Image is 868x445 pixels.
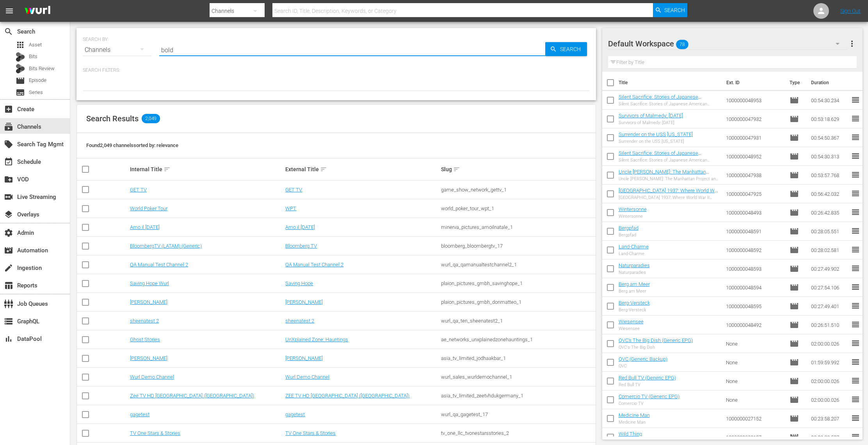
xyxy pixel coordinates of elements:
div: Naturparadies [619,270,650,275]
td: None [723,353,787,372]
div: External Title [285,165,439,174]
a: Ghost Stories [130,337,160,342]
span: Create [4,105,13,114]
div: Comercio TV [619,401,679,406]
a: [PERSON_NAME] [130,299,167,305]
a: Amo il [DATE] [130,224,160,230]
span: 2,049 [142,114,160,123]
span: Job Queues [4,299,13,308]
td: 00:27:49.401 [808,297,851,316]
a: QVC (Generic Backup) [619,356,667,362]
a: Berg-Versteck [619,300,650,306]
span: Episode [790,376,799,386]
div: Silent Sacrifice: Stories of Japanese American Incarceration - Part 1 [619,158,720,163]
td: 00:28:02.581 [808,241,851,259]
a: Wiesensee [619,319,644,324]
td: 02:00:00.026 [808,390,851,409]
td: 00:27:54.106 [808,278,851,297]
span: VOD [4,175,13,184]
th: Type [785,72,806,94]
span: Reports [4,281,13,290]
a: Comercio TV (Generic EPG) [619,394,679,399]
div: Berg-Versteck [619,307,650,312]
td: 00:54:30.313 [808,147,851,166]
div: Surrender on the USS [US_STATE] [619,139,693,144]
a: ZEE TV HD [GEOGRAPHIC_DATA] ([GEOGRAPHIC_DATA]) [285,393,409,399]
a: sheenatest 2 [130,318,159,324]
div: QVC [619,363,667,369]
td: 1000000027152 [723,409,787,428]
div: asia_tv_limited_zeetvhdukgermany_1 [441,393,594,399]
a: sheenatest 2 [285,318,314,324]
div: ae_networks_unxplainedzonehauntings_1 [441,337,594,342]
div: Slug [441,165,594,174]
div: wurl_qa_ten_sheenatest2_1 [441,318,594,324]
img: ans4CAIJ8jUAAAAAAAAAAAAAAAAAAAAAAAAgQb4GAAAAAAAAAAAAAAAAAAAAAAAAJMjXAAAAAAAAAAAAAAAAAAAAAAAAgAT5G... [19,2,56,20]
span: reorder [851,301,860,310]
td: 1000000047931 [723,128,787,147]
a: Wurl Demo Channel [130,374,174,380]
button: more_vert [847,34,857,53]
a: [PERSON_NAME] [285,299,323,305]
td: 00:56:42.032 [808,184,851,203]
div: bloomberg_bloombergtv_17 [441,243,594,249]
span: Asset [29,41,42,49]
span: Episode [790,227,799,236]
span: DataPool [4,334,13,344]
td: 00:23:58.207 [808,409,851,428]
td: 1000000048593 [723,259,787,278]
a: Survivors of Malmedy: [DATE] [619,113,683,119]
a: Amo il [DATE] [285,224,315,230]
a: Zee TV HD [GEOGRAPHIC_DATA] ([GEOGRAPHIC_DATA]) [130,393,254,399]
a: UnXplained Zone: Hauntings [285,337,348,342]
span: reorder [851,226,860,236]
span: reorder [851,395,860,404]
button: Search [653,3,687,17]
td: 1000000048952 [723,147,787,166]
span: Schedule [4,157,13,167]
div: Channels [83,39,151,61]
td: 00:54:30.234 [808,91,851,110]
a: Land-Charme [619,244,649,250]
div: Berg am Meer [619,289,650,294]
span: Episode [790,114,799,124]
a: [PERSON_NAME] [130,355,167,361]
span: Episode [790,152,799,161]
div: Wintersonne [619,214,647,219]
span: Episode [16,76,25,85]
td: 1000000047925 [723,184,787,203]
span: GraphQL [4,317,13,326]
div: Medicine Man [619,420,650,425]
div: Silent Sacrifice: Stories of Japanese American Incarceration - Part 2 [619,101,720,106]
a: Silent Sacrifice: Stories of Japanese American Incarceration - Part 2 [619,94,701,106]
div: plaion_pictures_gmbh_savinghope_1 [441,280,594,286]
div: tv_one_llc_tvonestarsstories_2 [441,430,594,436]
span: Admin [4,228,13,238]
div: Bits [16,52,25,62]
div: world_poker_tour_wpt_1 [441,206,594,211]
span: reorder [851,189,860,198]
span: sort [164,166,171,173]
span: reorder [851,320,860,329]
span: reorder [851,282,860,292]
a: GET TV [130,187,147,193]
span: reorder [851,357,860,367]
span: reorder [851,151,860,161]
span: Episode [790,320,799,330]
div: Survivors of Malmedy: [DATE] [619,120,683,125]
span: more_vert [847,39,857,48]
td: 02:00:00.026 [808,372,851,390]
div: game_show_network_gettv_1 [441,187,594,193]
span: Episode [29,76,46,84]
td: None [723,334,787,353]
td: 00:28:05.551 [808,222,851,241]
td: 1000000047938 [723,166,787,184]
a: World Poker Tour [130,206,167,211]
span: Episode [790,283,799,292]
td: None [723,372,787,390]
span: Series [29,89,43,96]
span: reorder [851,432,860,441]
span: reorder [851,95,860,105]
a: gagetest [285,411,305,417]
div: wurl_qa_qamanualtestchannel2_1 [441,262,594,268]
